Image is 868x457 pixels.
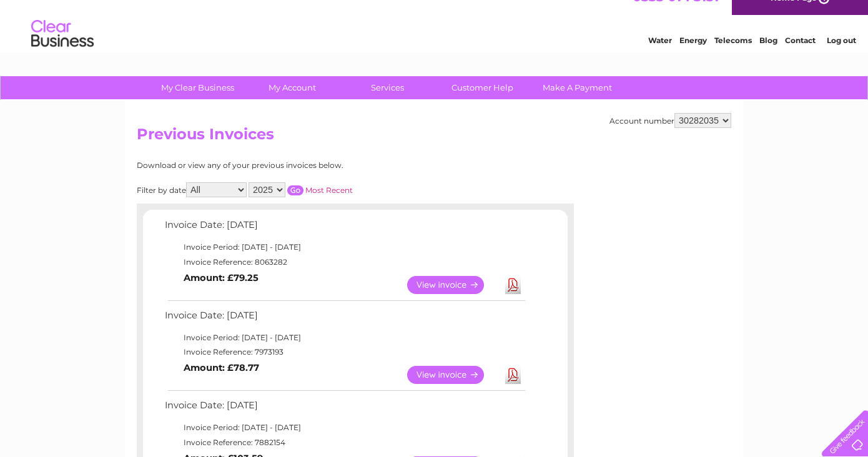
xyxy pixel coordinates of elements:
[140,7,730,61] div: Clear Business is a trading name of Verastar Limited (registered in [GEOGRAPHIC_DATA] No. 3667643...
[827,53,856,62] a: Log out
[785,53,816,62] a: Contact
[184,272,259,283] b: Amount: £79.25
[336,76,439,99] a: Services
[137,161,465,170] div: Download or view any of your previous invoices below.
[714,53,752,62] a: Telecoms
[305,185,353,195] a: Most Recent
[162,397,527,420] td: Invoice Date: [DATE]
[31,32,94,71] img: logo.png
[526,76,629,99] a: Make A Payment
[505,276,521,294] a: Download
[162,345,527,360] td: Invoice Reference: 7973193
[162,435,527,450] td: Invoice Reference: 7882154
[162,330,527,345] td: Invoice Period: [DATE] - [DATE]
[407,276,499,294] a: View
[146,76,249,99] a: My Clear Business
[162,255,527,270] td: Invoice Reference: 8063282
[137,125,731,149] h2: Previous Invoices
[162,420,527,435] td: Invoice Period: [DATE] - [DATE]
[505,366,521,384] a: Download
[759,53,777,62] a: Blog
[162,240,527,255] td: Invoice Period: [DATE] - [DATE]
[407,366,499,384] a: View
[431,76,534,99] a: Customer Help
[633,6,719,22] a: 0333 014 3131
[648,53,672,62] a: Water
[162,217,527,240] td: Invoice Date: [DATE]
[162,307,527,330] td: Invoice Date: [DATE]
[137,182,465,197] div: Filter by date
[679,53,707,62] a: Energy
[241,76,344,99] a: My Account
[184,362,259,373] b: Amount: £78.77
[609,113,731,128] div: Account number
